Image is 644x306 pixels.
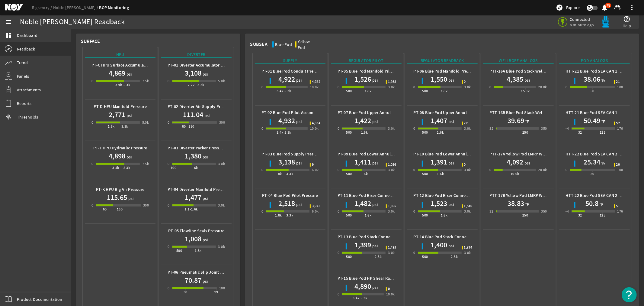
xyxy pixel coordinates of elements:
[388,125,395,132] div: 3.0k
[125,112,132,119] span: psi
[447,77,454,83] span: psi
[566,151,636,157] b: HTT-22 Blue Pod SEA CAN 2 Humidity
[591,171,594,177] div: 50
[191,206,198,212] div: 1.6k
[507,74,523,84] h1: 4,385
[361,129,368,135] div: 1.6k
[214,289,218,295] div: 99
[616,122,620,125] span: 52
[511,171,519,177] div: 10.0k
[261,68,324,74] b: PT-01 Blue Pod Conduit Pressure
[191,165,198,171] div: 1.6k
[538,84,547,90] div: 20.0k
[295,77,302,83] span: psi
[142,78,149,84] div: 7.5k
[524,119,529,125] span: °F
[464,204,473,208] span: 1,540
[541,125,547,132] div: 350
[278,199,295,208] h1: 2,518
[361,171,368,177] div: 1.6k
[185,275,201,285] h1: 70.87
[168,187,229,192] b: PT-04 Diverter Manifold Pressure
[261,151,322,157] b: PT-03 Blue Pod Supply Pressure
[566,110,643,116] b: HTT-21 Blue Pod SEA CAN 1 Temperature
[310,125,319,132] div: 10.0k
[566,193,643,198] b: HTT-22 Blue Pod SEA CAN 2 Temperature
[125,154,132,160] span: psi
[32,5,53,10] a: Rigsentry
[566,167,568,173] div: 0
[508,116,524,125] h1: 39.69
[388,163,396,167] span: 1,036
[17,114,38,120] span: Thresholds
[451,254,458,260] div: 2.5k
[91,161,93,167] div: 0
[125,71,132,77] span: psi
[20,19,125,25] div: Noble [PERSON_NAME] Readback
[261,167,263,173] div: 0
[262,193,318,198] b: PT-04 Blue Pod Pilot Pressure
[570,22,595,28] span: a minute ago
[585,199,598,208] h1: 50.8
[108,123,115,129] div: 1.8k
[255,57,325,64] div: Supply
[115,82,122,88] div: 3.9k
[441,212,448,218] div: 1.8k
[168,202,169,208] div: 0
[414,151,488,157] b: PT-10 Blue Pod Lower Annular Pressure
[81,38,100,44] div: Surface
[17,60,28,66] span: Trend
[284,88,291,94] div: 5.3k
[360,295,367,301] div: 5.3k
[437,129,444,135] div: 1.6k
[185,193,201,202] h1: 1,477
[616,204,620,208] span: 51
[183,110,203,119] h1: 111.04
[437,171,444,177] div: 1.6k
[121,123,128,129] div: 3.3k
[600,77,605,83] span: %
[464,80,466,84] span: 0
[346,171,352,177] div: 500
[275,41,292,47] div: Blue Pod
[103,206,107,212] div: 60
[523,77,530,83] span: psi
[94,104,147,109] b: PT-D HPU Manifold Pressure
[414,68,477,74] b: PT-06 Blue Pod Manifold Pressure
[570,17,595,22] span: Connected
[584,74,600,84] h1: 38.06
[201,71,208,77] span: psi
[414,250,415,256] div: 0
[312,204,320,208] span: 3,073
[354,116,371,125] h1: 1,422
[566,5,580,11] span: Explore
[168,62,237,68] b: PT-01 Diverter Accumulator Pressure
[278,116,295,125] h1: 4,932
[601,4,608,11] mat-icon: notifications
[388,250,395,256] div: 3.0k
[431,157,447,167] h1: 1,391
[353,295,360,301] div: 3.4k
[371,160,378,166] span: psi
[559,57,630,64] div: Pod Analogs
[99,5,129,11] a: BOP Monitoring
[464,250,471,256] div: 3.0k
[112,165,119,171] div: 3.4k
[447,243,454,249] span: psi
[490,125,494,132] div: 32
[346,254,352,260] div: 500
[168,228,224,234] b: PT-05 Flowline Seals Pressure
[622,287,637,302] button: Open Resource Center
[312,208,319,214] div: 6.0k
[168,145,225,151] b: PT-03 Diverter Packer Pressure
[422,254,428,260] div: 500
[93,145,147,151] b: PT-F HPU Hydraulic Pressure
[522,212,528,218] div: 250
[584,116,600,125] h1: 50.49
[625,0,639,15] button: more_vert
[464,122,468,125] span: 27
[617,167,623,173] div: 100
[168,161,169,167] div: 0
[483,57,554,64] div: Wellbore Analogs
[338,208,339,214] div: 0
